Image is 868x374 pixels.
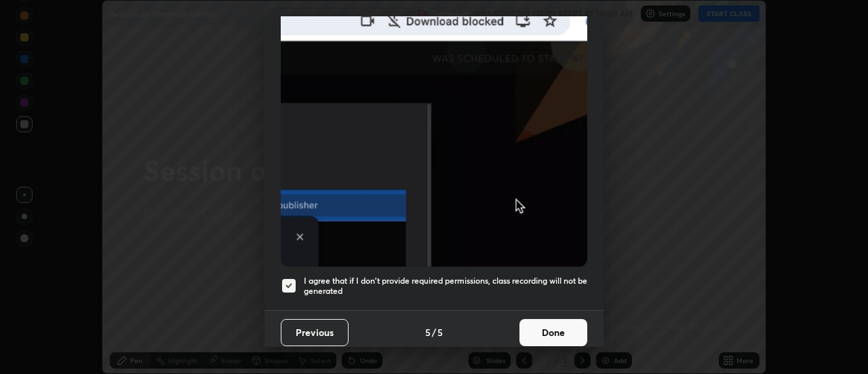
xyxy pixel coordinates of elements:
h4: 5 [425,325,431,339]
h4: / [432,325,436,339]
h4: 5 [437,325,443,339]
h5: I agree that if I don't provide required permissions, class recording will not be generated [304,276,587,297]
button: Done [519,319,587,346]
button: Previous [281,319,349,346]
